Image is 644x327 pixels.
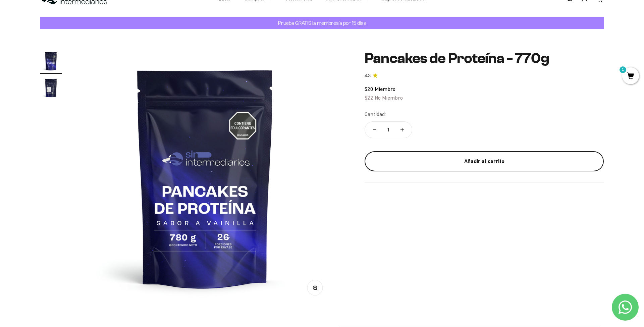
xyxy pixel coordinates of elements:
button: Ir al artículo 2 [40,77,62,101]
h1: Pancakes de Proteína - 770g [365,50,604,66]
img: Pancakes de Proteína - 770g [40,77,62,99]
img: Pancakes de Proteína - 770g [78,50,332,305]
button: Reducir cantidad [365,122,384,138]
div: Añadir al carrito [378,157,590,166]
button: Ir al artículo 1 [40,50,62,74]
span: 4.3 [365,72,371,79]
a: 4.34.3 de 5.0 estrellas [365,72,604,79]
span: $20 [365,86,373,92]
label: Cantidad: [365,110,386,119]
span: Miembro [375,86,395,92]
button: Añadir al carrito [365,151,604,171]
span: $22 [365,95,373,101]
button: Aumentar cantidad [392,122,412,138]
img: Pancakes de Proteína - 770g [40,50,62,72]
mark: 1 [619,66,627,74]
a: 1 [622,73,639,80]
p: Prueba GRATIS la membresía por 15 días [276,19,368,27]
span: No Miembro [375,95,403,101]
